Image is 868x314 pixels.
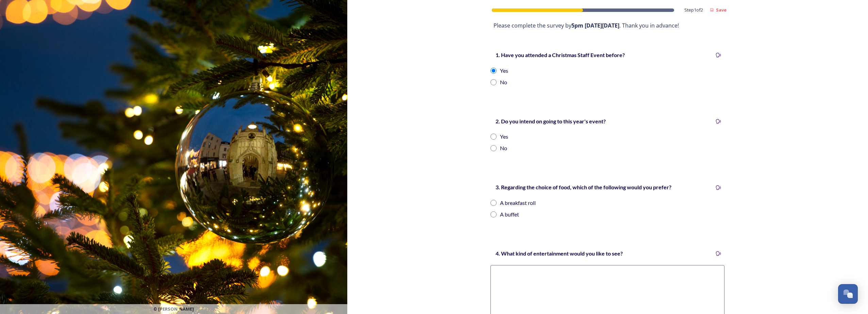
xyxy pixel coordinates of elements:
strong: 4. What kind of entertainment would you like to see? [496,250,623,257]
span: © [PERSON_NAME] [153,306,194,312]
button: Open Chat [838,284,858,304]
div: Yes [500,67,508,75]
strong: Save [716,7,727,13]
span: Step 1 of 2 [684,7,703,13]
div: Yes [500,133,508,141]
strong: 5pm [DATE][DATE] [571,22,619,29]
div: No [500,78,507,86]
div: No [500,144,507,152]
strong: 1. Have you attended a Christmas Staff Event before? [496,52,625,58]
p: Please complete the survey by . Thank you in advance! [494,22,721,30]
strong: 3. Regarding the choice of food, which of the following would you prefer? [496,184,671,190]
div: A buffet [500,210,519,219]
div: A breakfast roll [500,199,536,207]
strong: 2. Do you intend on going to this year's event? [496,118,606,124]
